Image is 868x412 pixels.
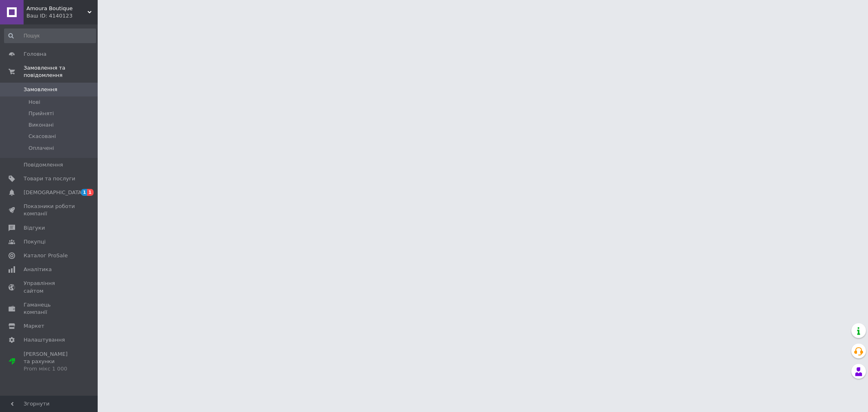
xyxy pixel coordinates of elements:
span: Гаманець компанії [24,301,75,316]
div: Ваш ID: 4140123 [26,12,98,20]
span: Amoura Boutique [26,5,87,12]
span: 1 [81,189,87,196]
span: [PERSON_NAME] та рахунки [24,351,75,373]
span: Покупці [24,238,46,245]
span: Управління сайтом [24,280,75,294]
span: Замовлення [24,86,57,93]
span: [DEMOGRAPHIC_DATA] [24,189,84,196]
span: Нові [28,99,40,106]
span: Каталог ProSale [24,252,68,259]
span: Скасовані [28,133,56,140]
div: Prom мікс 1 000 [24,365,75,373]
span: Виконані [28,121,54,129]
span: Прийняті [28,110,54,117]
input: Пошук [4,28,96,43]
span: Аналітика [24,266,52,273]
span: Товари та послуги [24,175,75,182]
span: 1 [87,189,94,196]
span: Повідомлення [24,161,63,169]
span: Оплачені [28,145,54,152]
span: Відгуки [24,224,45,232]
span: Головна [24,50,46,58]
span: Показники роботи компанії [24,203,75,217]
span: Замовлення та повідомлення [24,64,98,79]
span: Маркет [24,322,44,330]
span: Налаштування [24,336,65,344]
